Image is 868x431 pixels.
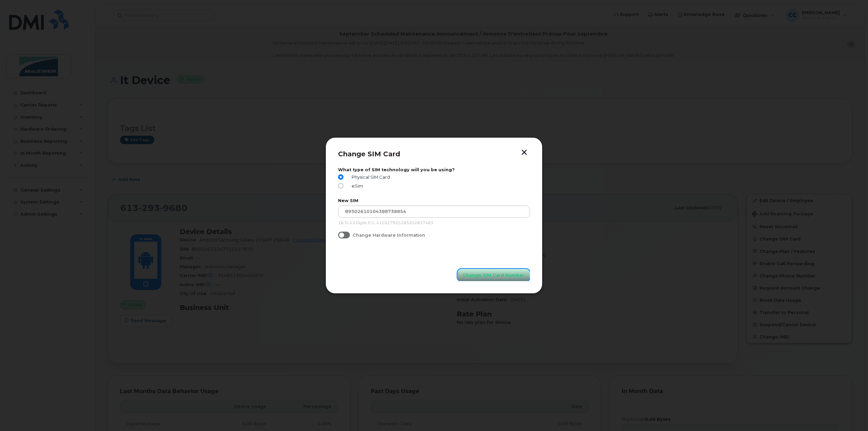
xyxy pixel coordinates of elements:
span: Change Hardware Information [353,233,425,238]
input: Change Hardware Information [338,232,343,237]
span: Change SIM Card Number [463,272,525,278]
input: eSim [338,183,343,189]
input: Input Your New SIM Number [338,205,530,218]
p: 18 To 22 Digits, E.G. 410327925283202837463 [338,220,530,226]
label: New SIM [338,198,530,203]
label: What type of SIM technology will you be using? [338,167,530,172]
button: Change SIM Card Number [457,269,530,281]
input: Physical SIM Card [338,174,343,180]
span: Change SIM Card [338,150,400,158]
span: Physical SIM Card [349,175,390,180]
span: eSim [349,183,363,189]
